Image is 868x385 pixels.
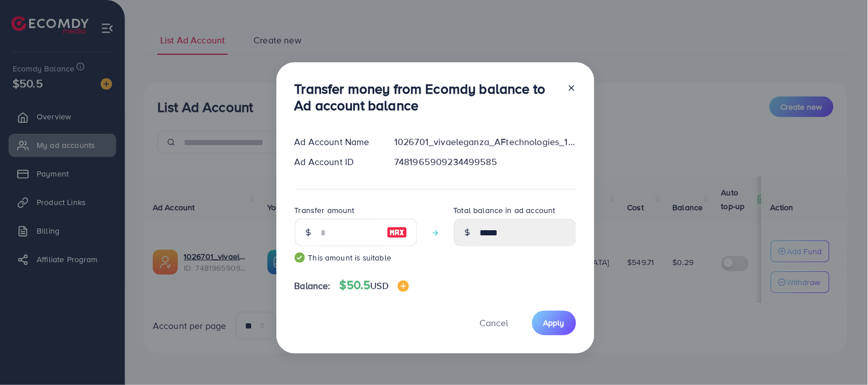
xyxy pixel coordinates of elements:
[340,278,409,292] h4: $50.5
[371,279,389,292] span: USD
[295,81,558,114] h3: Transfer money from Ecomdy balance to Ad account balance
[385,135,585,149] div: 1026701_vivaeleganza_AFtechnologies_1742030948633
[385,155,585,169] div: 7481965909234499585
[398,280,409,292] img: image
[286,135,386,149] div: Ad Account Name
[295,204,355,216] label: Transfer amount
[532,311,576,335] button: Apply
[295,279,331,292] span: Balance:
[295,252,305,263] img: guide
[480,316,509,329] span: Cancel
[387,226,407,239] img: image
[466,311,523,335] button: Cancel
[454,204,556,216] label: Total balance in ad account
[286,155,386,169] div: Ad Account ID
[544,317,565,328] span: Apply
[819,334,859,376] iframe: Chat
[295,252,417,263] small: This amount is suitable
